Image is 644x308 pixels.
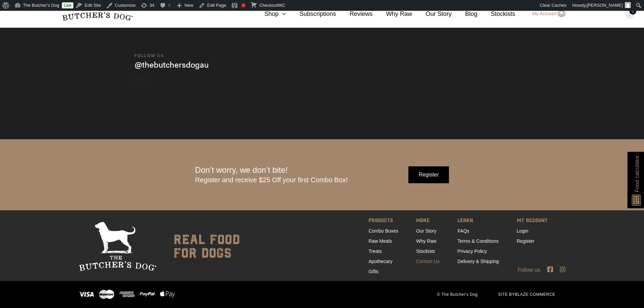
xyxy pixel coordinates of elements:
h3: thebutchersdogau [135,59,209,70]
input: Register [408,166,449,183]
a: Raw Meals [368,238,392,244]
a: Treats [368,248,382,254]
a: Our Story [412,9,452,19]
a: Reviews [336,9,373,19]
div: follow us [135,53,510,59]
div: real food for dogs [167,222,240,271]
a: Shop [251,9,286,19]
a: Live [62,2,73,8]
span: PRODUCTS [368,216,398,226]
span: MY ACCOUNT [517,216,548,226]
span: Food calculator [633,155,641,192]
a: Stockists [477,9,515,19]
a: Privacy Policy [457,248,487,254]
a: Stockists [416,248,435,254]
img: TBD_Cart-Empty.png [625,10,634,19]
span: © The Butcher's Dog [427,291,488,298]
a: Subscriptions [286,9,336,19]
span: Register and receive $25 Off your first Combo Box! [195,176,348,184]
span: 857 posts [135,77,148,84]
a: Our Story [416,228,436,234]
span: MORE [416,216,439,226]
span: LEARN [457,216,499,226]
a: Contact Us [416,259,439,264]
div: Follow us [52,266,593,274]
a: Blog [452,9,477,19]
div: Focus keyphrase not set [241,3,245,7]
a: Register [517,238,534,244]
a: Delivery & Shipping [457,259,499,264]
a: thebutchersdogau 857 posts [135,59,510,84]
a: Login [517,228,528,234]
a: Terms & Conditions [457,238,498,244]
a: Why Raw [416,238,436,244]
span: SITE BY [488,291,565,298]
a: Gifts [368,269,378,274]
div: Don’t worry, we don’t bite! [195,165,348,184]
a: Apothecary [368,259,392,264]
div: 0 [629,8,636,15]
a: Why Raw [373,9,412,19]
a: BLAZE COMMERCE [515,292,555,297]
a: My Account [525,10,565,18]
span: [PERSON_NAME] [587,3,623,8]
a: Combo Boxes [368,228,398,234]
a: FAQs [457,228,469,234]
